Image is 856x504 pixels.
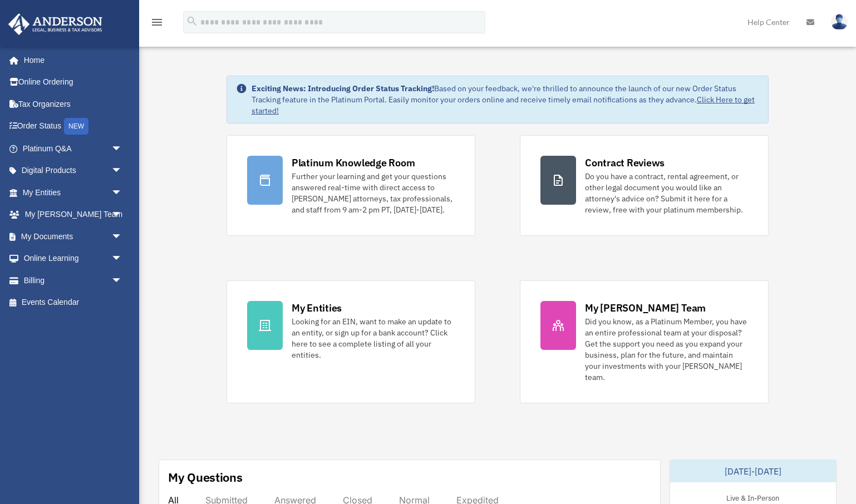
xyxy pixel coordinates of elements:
[831,14,848,30] img: User Pic
[111,248,134,270] span: arrow_drop_down
[520,280,769,403] a: My [PERSON_NAME] Team Did you know, as a Platinum Member, you have an entire professional team at...
[252,83,434,93] strong: Exciting News: Introducing Order Status Tracking!
[8,204,139,226] a: My [PERSON_NAME] Teamarrow_drop_down
[585,156,665,170] div: Contract Reviews
[292,171,455,215] div: Further your learning and get your questions answered real-time with direct access to [PERSON_NAM...
[520,135,769,236] a: Contract Reviews Do you have a contract, rental agreement, or other legal document you would like...
[8,137,139,160] a: Platinum Q&Aarrow_drop_down
[717,491,788,503] div: Live & In-Person
[252,95,755,116] a: Click Here to get started!
[292,301,342,315] div: My Entities
[150,19,164,29] a: menu
[111,160,134,182] span: arrow_drop_down
[8,93,139,115] a: Tax Organizers
[8,115,139,138] a: Order StatusNEW
[585,316,748,383] div: Did you know, as a Platinum Member, you have an entire professional team at your disposal? Get th...
[8,269,139,291] a: Billingarrow_drop_down
[168,469,243,486] div: My Questions
[292,316,455,360] div: Looking for an EIN, want to make an update to an entity, or sign up for a bank account? Click her...
[111,225,134,248] span: arrow_drop_down
[8,248,139,270] a: Online Learningarrow_drop_down
[5,13,106,35] img: Anderson Advisors Platinum Portal
[8,291,139,314] a: Events Calendar
[8,71,139,93] a: Online Ordering
[8,160,139,182] a: Digital Productsarrow_drop_down
[150,16,164,29] i: menu
[585,171,748,215] div: Do you have a contract, rental agreement, or other legal document you would like an attorney's ad...
[227,280,475,403] a: My Entities Looking for an EIN, want to make an update to an entity, or sign up for a bank accoun...
[111,181,134,204] span: arrow_drop_down
[111,137,134,160] span: arrow_drop_down
[111,204,134,226] span: arrow_drop_down
[585,301,706,315] div: My [PERSON_NAME] Team
[111,269,134,292] span: arrow_drop_down
[8,225,139,248] a: My Documentsarrow_drop_down
[227,135,475,236] a: Platinum Knowledge Room Further your learning and get your questions answered real-time with dire...
[252,83,759,116] div: Based on your feedback, we're thrilled to announce the launch of our new Order Status Tracking fe...
[670,460,837,482] div: [DATE]-[DATE]
[8,181,139,204] a: My Entitiesarrow_drop_down
[292,156,415,170] div: Platinum Knowledge Room
[64,118,88,135] div: NEW
[186,15,198,27] i: search
[8,49,134,71] a: Home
